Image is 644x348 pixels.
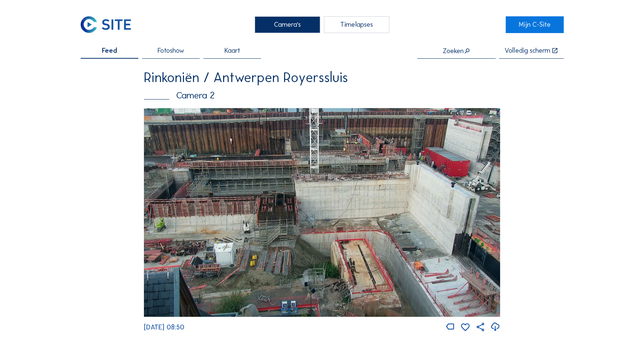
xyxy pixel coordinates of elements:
[225,47,240,54] span: Kaart
[144,323,184,331] span: [DATE] 08:50
[255,16,321,33] div: Camera's
[506,16,564,33] a: Mijn C-Site
[81,16,139,33] a: C-SITE Logo
[144,91,500,100] div: Camera 2
[505,47,550,54] div: Volledig scherm
[102,47,117,54] span: Feed
[158,47,184,54] span: Fotoshow
[144,108,500,317] img: Image
[144,71,500,85] div: Rinkoniën / Antwerpen Royerssluis
[324,16,390,33] div: Timelapses
[81,16,131,33] img: C-SITE Logo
